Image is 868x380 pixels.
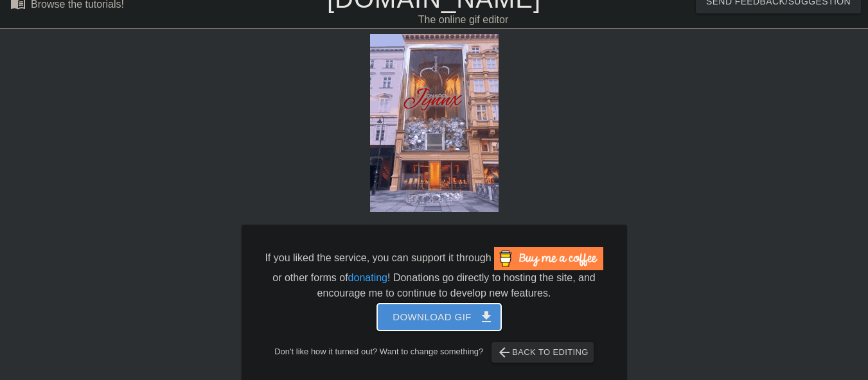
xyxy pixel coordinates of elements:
button: Download gif [377,304,501,331]
span: get_app [479,309,494,325]
img: ucdwwJtA.gif [370,34,499,212]
span: Back to Editing [497,345,589,360]
img: Buy Me A Coffee [494,247,603,270]
button: Back to Editing [492,342,594,363]
div: The online gif editor [296,12,630,28]
div: If you liked the service, you can support it through or other forms of ! Donations go directly to... [264,247,605,301]
a: Download gif [367,311,501,322]
span: arrow_back [497,345,512,360]
span: Download gif [393,309,486,325]
a: donating [348,272,387,283]
div: Don't like how it turned out? Want to change something? [261,342,607,363]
